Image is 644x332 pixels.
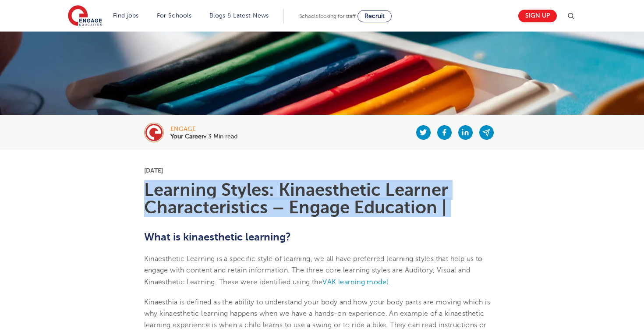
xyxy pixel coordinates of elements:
span: Schools looking for staff [299,13,356,19]
a: Sign up [518,10,557,22]
h1: Learning Styles: Kinaesthetic Learner Characteristics – Engage Education | [144,181,500,216]
a: For Schools [157,12,191,19]
p: [DATE] [144,167,500,173]
p: • 3 Min read [170,134,237,140]
span: . [388,278,390,286]
img: Engage Education [68,5,102,27]
a: Find jobs [113,12,139,19]
span: Recruit [364,13,385,19]
div: engage [170,126,237,132]
a: Recruit [357,10,392,22]
b: Your Career [170,133,204,140]
a: Blogs & Latest News [209,12,269,19]
h2: What is kinaesthetic learning? [144,230,500,244]
span: These were identified using the [219,278,322,286]
span: Kinaesthia is defined as the ability to understand your body and how your body parts are moving w... [144,298,491,318]
span: Kinaesthetic Learning is a specific style of learning, we all have preferred learning styles that... [144,255,483,286]
a: VAK learning model [322,278,388,286]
